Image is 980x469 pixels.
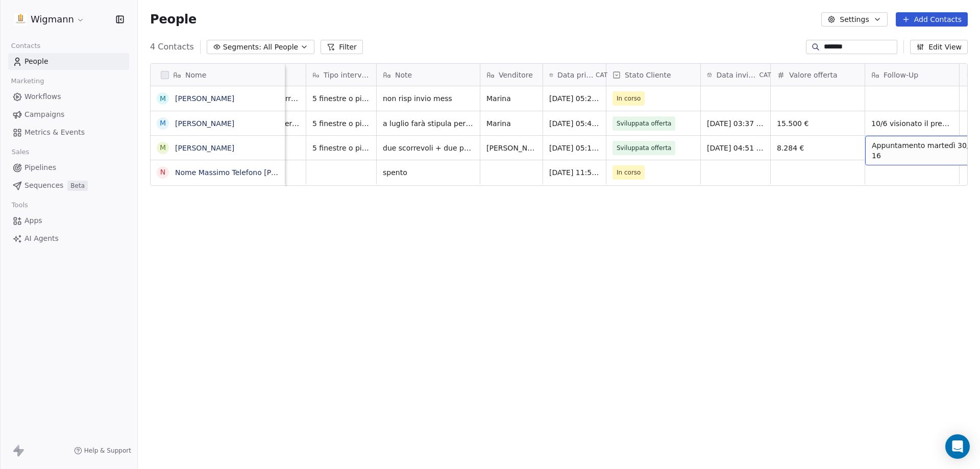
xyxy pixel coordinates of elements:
[219,118,300,129] span: di Lecce(LE), Monteroni
[84,447,131,455] span: Help & Support
[7,144,34,160] span: Sales
[24,180,63,191] span: Sequences
[24,233,59,244] span: AI Agents
[606,64,700,86] div: Stato Cliente
[759,71,771,79] span: CAT
[312,93,370,104] span: 5 finestre o più di 5
[8,177,129,194] a: SequencesBeta
[151,86,285,452] div: grid
[549,167,600,178] span: [DATE] 11:55 AM
[150,12,197,27] span: People
[549,93,600,104] span: [DATE] 05:25 PM
[175,144,234,152] a: [PERSON_NAME]
[160,167,165,178] div: N
[777,118,859,129] span: 15.500 €
[617,143,671,153] span: Sviluppata offerta
[707,143,764,153] span: [DATE] 04:51 PM
[884,70,918,80] span: Follow-Up
[7,38,45,54] span: Contacts
[557,70,594,80] span: Data primo contatto
[67,181,88,191] span: Beta
[910,40,968,54] button: Edit View
[324,70,370,80] span: Tipo intervento
[617,167,641,178] span: In corso
[7,73,48,89] span: Marketing
[31,13,74,26] span: Wigmann
[223,42,261,53] span: Segments:
[306,64,376,86] div: Tipo intervento
[383,118,474,129] span: a luglio farà stipula per appartamento condominio. 10 infissi+cassonetti+avvolg classiche motoriz...
[321,40,363,54] button: Filter
[596,71,607,79] span: CAT
[480,64,543,86] div: Venditore
[377,64,480,86] div: Note
[8,106,129,123] a: Campaigns
[383,143,474,153] span: due scorrevoli + due porte + 2 fin + avvolg -- ristrutt no pratiche -- 1 casa non era riscaldato ...
[8,230,129,247] a: AI Agents
[24,127,85,138] span: Metrics & Events
[896,12,968,27] button: Add Contacts
[175,119,234,128] a: [PERSON_NAME]
[175,168,840,177] a: Nome Massimo Telefono [PHONE_NUMBER] Città Surbo Trattamento dati personali [PERSON_NAME] e prend...
[395,70,412,80] span: Note
[499,70,533,80] span: Venditore
[701,64,770,86] div: Data invio offertaCAT
[219,167,300,178] span: Surbo
[8,53,129,70] a: People
[543,64,606,86] div: Data primo contattoCAT
[821,12,887,27] button: Settings
[486,143,536,153] span: [PERSON_NAME]
[871,118,953,129] span: 10/6 visionato il prev ma ancora è fermo
[8,159,129,176] a: Pipelines
[777,143,859,153] span: 8.284 €
[24,162,56,173] span: Pipelines
[312,118,370,129] span: 5 finestre o più di 5
[150,41,194,53] span: 4 Contacts
[219,93,300,104] span: Vostra pruzione serrament, vorreie sapere
[151,64,285,86] div: Nome
[716,70,757,80] span: Data invio offerta
[14,13,27,26] img: 1630668995401.jpeg
[486,93,536,104] span: Marina
[24,56,48,67] span: People
[160,93,166,104] div: M
[945,434,970,459] div: Open Intercom Messenger
[24,91,61,102] span: Workflows
[8,88,129,105] a: Workflows
[7,198,32,213] span: Tools
[8,124,129,141] a: Metrics & Events
[549,118,600,129] span: [DATE] 05:44 PM
[486,118,536,129] span: Marina
[617,93,641,104] span: In corso
[8,212,129,229] a: Apps
[175,94,234,103] a: [PERSON_NAME]
[707,118,764,129] span: [DATE] 03:37 PM
[549,143,600,153] span: [DATE] 05:13 PM
[263,42,298,53] span: All People
[219,143,300,153] span: ugento
[312,143,370,153] span: 5 finestre o più di 5
[789,70,838,80] span: Valore offerta
[24,215,42,226] span: Apps
[160,118,166,129] div: M
[383,167,474,178] span: spento
[160,142,166,153] div: M
[617,118,671,129] span: Sviluppata offerta
[185,70,206,80] span: Nome
[771,64,865,86] div: Valore offerta
[24,109,64,120] span: Campaigns
[625,70,671,80] span: Stato Cliente
[12,11,87,28] button: Wigmann
[383,93,474,104] span: non risp invio mess
[74,447,131,455] a: Help & Support
[865,64,959,86] div: Follow-Up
